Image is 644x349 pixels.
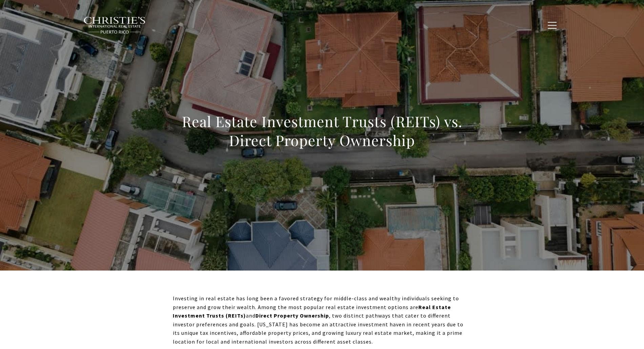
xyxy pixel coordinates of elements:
[173,295,459,310] span: Investing in real estate has long been a favored strategy for middle-class and wealthy individual...
[173,112,472,150] h1: Real Estate Investment Trusts (REITs) vs. Direct Property Ownership
[255,312,329,319] strong: Direct Property Ownership
[173,312,463,345] span: , two distinct pathways that cater to different investor preferences and goals. [US_STATE] has be...
[83,17,146,34] img: Christie's International Real Estate black text logo
[246,312,255,319] span: and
